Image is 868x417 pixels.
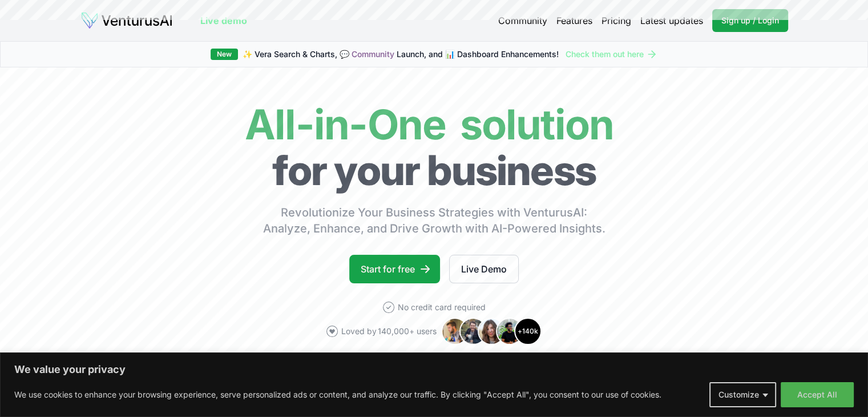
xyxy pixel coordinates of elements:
[566,49,657,60] a: Check them out here
[556,14,592,27] a: Features
[211,49,238,60] div: New
[14,363,854,376] p: We value your privacy
[721,15,779,26] span: Sign up / Login
[601,14,631,27] a: Pricing
[200,14,247,27] a: Live demo
[449,255,519,283] a: Live Demo
[478,318,505,345] img: Avatar 3
[441,318,469,345] img: Avatar 1
[14,388,661,402] p: We use cookies to enhance your browsing experience, serve personalized ads or content, and analyz...
[243,49,559,60] span: ✨ Vera Search & Charts, 💬 Launch, and 📊 Dashboard Enhancements!
[640,14,703,27] a: Latest updates
[352,49,394,59] a: Community
[496,318,523,345] img: Avatar 4
[712,9,788,32] a: Sign up / Login
[781,382,854,407] button: Accept All
[709,382,776,407] button: Customize
[498,14,547,27] a: Community
[80,11,173,30] img: logo
[459,318,487,345] img: Avatar 2
[349,255,440,283] a: Start for free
